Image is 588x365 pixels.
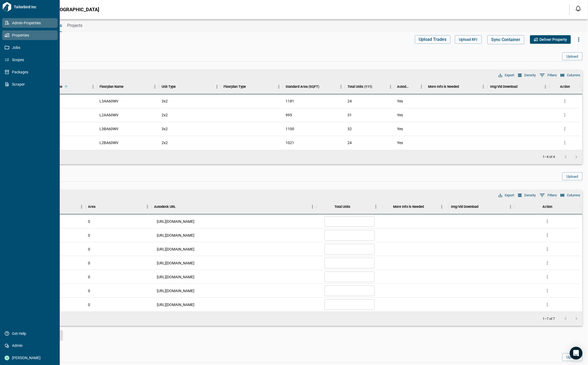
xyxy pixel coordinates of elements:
[12,4,58,10] span: Tailorbird Inc
[100,112,119,118] span: L2AA60WV
[550,79,581,94] div: Action
[561,111,569,119] button: more
[491,37,521,42] span: Sync Container
[162,140,168,145] span: 2x2
[96,203,103,211] button: Sort
[2,341,58,351] a: Admin
[543,287,551,295] button: more
[562,52,583,60] button: Upload
[451,199,479,214] div: Img/Vid Download
[561,139,569,147] button: more
[14,19,588,32] div: base tabs
[397,112,403,118] span: Yes
[157,219,194,224] a: [URL][DOMAIN_NAME]
[283,79,345,94] div: Standard Area (SQFT)
[88,274,90,280] span: 0
[345,79,395,94] div: Total Units (111)
[538,191,558,200] button: Show filters
[286,98,294,104] span: 1181
[9,343,53,348] span: Admin
[154,199,176,214] div: Autodesk URL
[100,126,119,132] span: L3BA60WV
[561,125,569,133] button: more
[88,260,90,266] span: 0
[157,247,194,252] a: [URL][DOMAIN_NAME]
[162,98,168,104] span: 3x2
[426,79,488,94] div: More Info is Needed
[515,199,581,214] div: Action
[100,140,119,145] span: L2BA60WV
[419,37,447,42] span: Upload Trades
[157,274,194,280] a: [URL][DOMAIN_NAME]
[397,79,410,94] div: Autodesk URL Added
[2,18,58,28] a: Admin-Properties
[100,98,119,104] span: L3AA60WV
[562,172,583,180] button: Upload
[286,112,292,118] span: 995
[100,79,124,94] div: Floorplan Name
[176,203,183,211] button: Sort
[560,79,570,94] div: Action
[275,83,283,91] button: Menu
[372,83,380,90] button: Sort
[497,72,516,79] button: Export
[348,141,352,145] span: 24
[9,82,53,87] span: Scraper
[449,199,515,214] div: Img/Vid Download
[246,83,254,90] button: Sort
[530,35,571,44] button: Deliver Property
[438,203,446,211] button: Menu
[543,317,555,321] p: 1–7 of 7
[88,302,90,307] span: 0
[162,112,168,118] span: 2x2
[319,83,327,90] button: Sort
[415,35,451,44] button: Upload Trades
[428,79,459,94] div: More Info is Needed
[2,30,58,40] a: Properties
[383,199,449,214] div: More Info is Needed
[213,83,221,91] button: Menu
[2,67,58,77] a: Packages
[286,140,294,145] span: 1021
[372,203,380,211] button: Menu
[97,79,159,94] div: Floorplan Name
[517,192,537,199] button: Density
[397,98,403,104] span: Yes
[570,347,583,360] div: Open Intercom Messenger
[151,199,317,214] div: Autodesk URL
[518,83,525,90] button: Sort
[479,83,487,91] button: Menu
[159,79,221,94] div: Unit Type
[157,260,194,266] a: [URL][DOMAIN_NAME]
[393,199,424,214] div: More Info is Needed
[286,79,319,94] div: Standard Area (SQFT)
[124,83,131,90] button: Sort
[88,247,90,252] span: 0
[348,127,352,131] span: 32
[348,99,352,103] span: 24
[543,217,551,225] button: more
[542,83,550,91] button: Menu
[395,79,426,94] div: Autodesk URL Added
[559,72,582,79] button: Select columns
[543,155,555,159] p: 1–4 of 4
[543,301,551,309] button: more
[543,231,551,239] button: more
[286,126,294,132] span: 1100
[176,83,183,90] button: Sort
[317,199,383,214] div: Total Units
[221,79,283,94] div: Floorplan Type
[397,140,403,145] span: Yes
[418,83,426,91] button: Menu
[337,83,345,91] button: Menu
[19,199,86,214] div: Building Name
[9,355,53,361] span: [PERSON_NAME]
[479,203,486,211] button: Sort
[162,79,176,94] div: Unit Type
[9,331,53,336] span: Get Help
[157,233,194,238] a: [URL][DOMAIN_NAME]
[543,273,551,281] button: more
[335,199,351,214] div: Total Units
[62,83,70,90] button: Sort
[9,45,53,50] span: Jobs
